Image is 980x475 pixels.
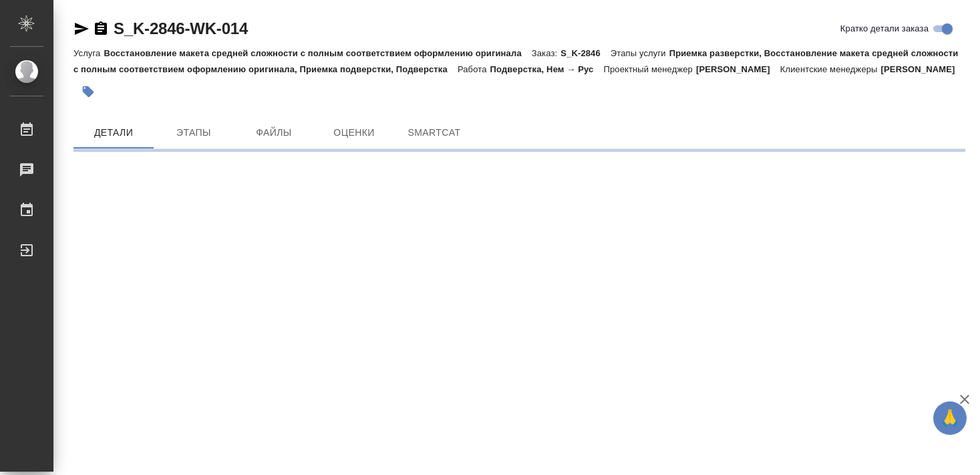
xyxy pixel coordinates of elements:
[93,21,109,37] button: Скопировать ссылку
[881,64,965,74] p: [PERSON_NAME]
[73,48,104,58] p: Услуга
[114,19,248,37] a: S_K-2846-WK-014
[490,64,604,74] p: Подверстка, Нем → Рус
[840,22,929,35] span: Кратко детали заказа
[73,77,103,106] button: Добавить тэг
[696,64,780,74] p: [PERSON_NAME]
[322,124,386,141] span: Оценки
[402,124,466,141] span: SmartCat
[611,48,669,58] p: Этапы услуги
[73,21,90,37] button: Скопировать ссылку для ЯМессенджера
[104,48,531,58] p: Восстановление макета средней сложности с полным соответствием оформлению оригинала
[939,404,961,432] span: 🙏
[81,124,146,141] span: Детали
[560,48,611,58] p: S_K-2846
[458,64,490,74] p: Работа
[780,64,881,74] p: Клиентские менеджеры
[933,401,967,435] button: 🙏
[603,64,695,74] p: Проектный менеджер
[532,48,560,58] p: Заказ:
[162,124,226,141] span: Этапы
[242,124,306,141] span: Файлы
